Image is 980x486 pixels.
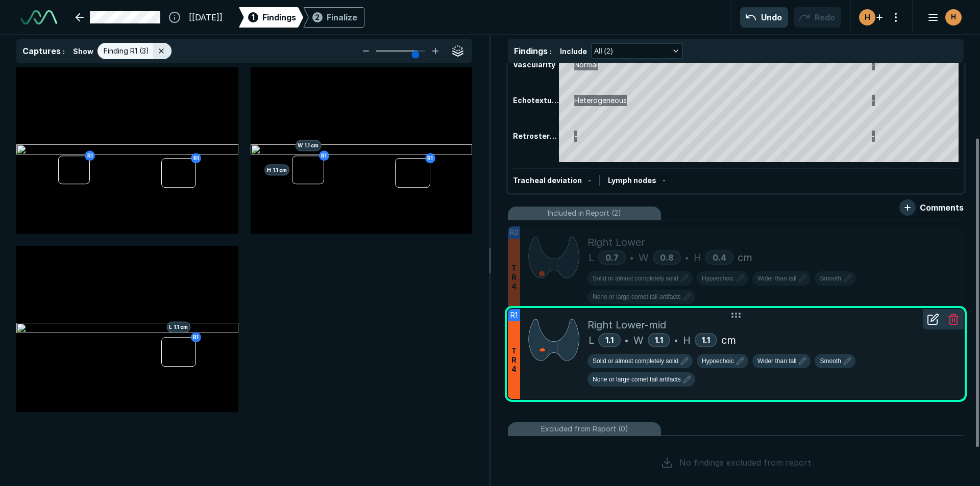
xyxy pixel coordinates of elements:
button: Undo [740,7,788,28]
span: Smooth [820,356,841,366]
div: 1Findings [239,7,303,28]
span: L [589,250,594,265]
img: See-Mode Logo [20,10,57,24]
span: Smooth [820,274,841,283]
li: R2TR4Right LowerL0.7•W0.8•H0.4cm [508,226,964,316]
div: avatar-name [859,9,875,25]
span: - [588,176,591,185]
span: Solid or almost completely solid [593,274,678,283]
button: avatar-name [921,7,964,28]
span: Comments [920,201,964,214]
span: Included in Report (2) [548,208,621,219]
span: 1.1 [655,335,663,345]
div: Finalize [327,11,357,23]
span: : [63,47,65,56]
span: H [951,12,956,22]
img: 0E992YAAAAGSURBVAMAjbUtT6yNP50AAAAASUVORK5CYII= [528,235,579,280]
a: See-Mode Logo [16,6,61,29]
span: 0.8 [660,252,674,263]
span: Right Lower-mid [587,317,666,332]
span: 0.4 [713,252,726,263]
span: Wider than tall [757,274,797,283]
span: 1 [252,12,255,22]
span: R2 [510,227,519,238]
span: T R 4 [511,346,517,374]
img: +UcesGAAAABklEQVQDAI+ZKU9Tv42WAAAAAElFTkSuQmCC [528,317,579,363]
span: L 1.1 cm [166,322,190,333]
span: T R 4 [511,264,517,291]
span: 1.1 [605,335,614,345]
span: L [589,332,594,348]
span: H [865,12,870,22]
span: 2 [315,12,320,22]
span: Lymph nodes [608,176,656,185]
span: : [550,47,552,56]
span: • [685,251,689,264]
span: W 1.1 cm [295,140,321,151]
span: Show [73,46,93,57]
span: • [674,334,678,346]
span: Findings [262,11,296,23]
span: • [630,251,633,264]
span: W [633,332,644,348]
li: Excluded from Report (0)No findings excluded from report [508,422,964,485]
li: R1TR4Right Lower-midL1.1•W1.1•H1.1cm [508,309,964,399]
span: All (2) [594,45,613,57]
span: Right Lower [587,235,645,250]
span: 1.1 [702,335,710,345]
span: Captures [22,46,61,56]
div: avatar-name [945,9,962,25]
span: H [683,332,691,348]
span: Tracheal deviation [513,176,582,185]
span: [[DATE]] [189,11,223,23]
span: 0.7 [605,252,619,263]
span: • [625,334,628,346]
span: Hypoechoic [702,356,734,366]
span: H 1.1 cm [264,164,289,175]
span: Include [560,46,587,57]
span: None or large comet tail artifacts [593,375,681,384]
span: Finding R1 (3) [104,45,149,57]
span: Hypoechoic [702,274,734,283]
button: Redo [794,7,841,28]
span: No findings excluded from report [679,456,811,469]
span: cm [721,332,736,348]
span: cm [738,250,752,265]
span: Findings [514,46,548,56]
span: Wider than tall [757,356,797,366]
span: W [639,250,649,265]
span: - [663,176,666,185]
span: None or large comet tail artifacts [593,292,681,301]
div: 2Finalize [303,7,364,28]
span: Excluded from Report (0) [541,423,628,434]
span: Solid or almost completely solid [593,356,678,366]
span: R1 [510,310,518,321]
span: H [694,250,701,265]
